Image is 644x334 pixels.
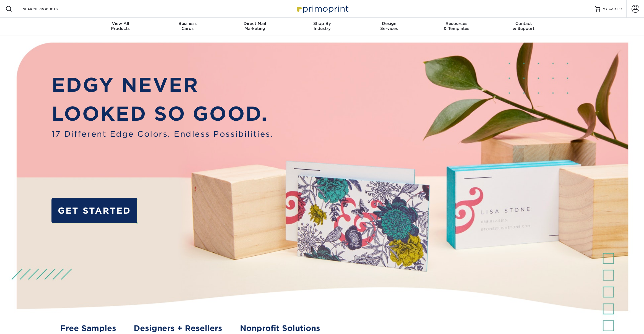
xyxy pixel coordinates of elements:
[154,21,221,26] span: Business
[356,21,423,26] span: Design
[490,21,557,26] span: Contact
[221,21,288,31] div: Marketing
[294,3,350,15] img: Primoprint
[490,18,557,35] a: Contact& Support
[423,21,490,26] span: Resources
[490,21,557,31] div: & Support
[221,18,288,35] a: Direct MailMarketing
[288,21,356,26] span: Shop By
[87,18,154,35] a: View AllProducts
[288,18,356,35] a: Shop ByIndustry
[87,21,154,31] div: Products
[154,18,221,35] a: BusinessCards
[619,7,622,11] span: 0
[221,21,288,26] span: Direct Mail
[22,6,76,12] input: SEARCH PRODUCTS.....
[602,7,618,11] span: MY CART
[356,21,423,31] div: Services
[423,21,490,31] div: & Templates
[423,18,490,35] a: Resources& Templates
[288,21,356,31] div: Industry
[356,18,423,35] a: DesignServices
[154,21,221,31] div: Cards
[87,21,154,26] span: View All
